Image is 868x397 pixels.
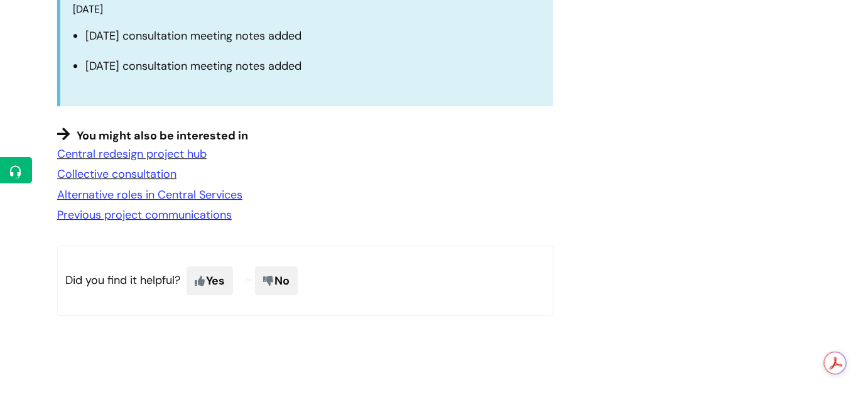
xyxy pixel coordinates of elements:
a: Previous project communications [57,207,232,222]
li: [DATE] consultation meeting notes added [85,56,541,76]
span: Yes [187,266,233,295]
a: Alternative roles in Central Services [57,187,242,202]
li: [DATE] consultation meeting notes added [85,26,541,46]
a: Collective consultation [57,166,176,182]
span: No [255,266,298,295]
span: You might also be interested in [77,128,248,143]
a: Central redesign project hub [57,146,207,161]
span: [DATE] [73,3,103,16]
p: Did you find it helpful? [57,246,553,316]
